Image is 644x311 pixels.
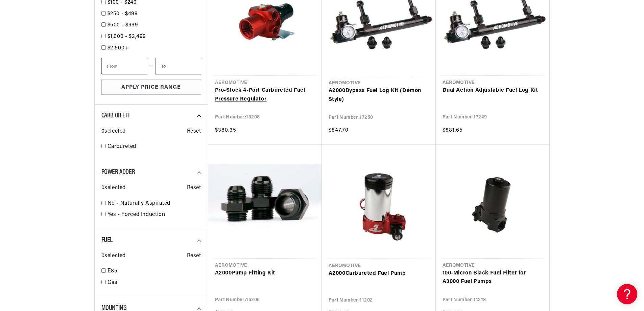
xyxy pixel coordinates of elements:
[101,58,147,74] input: From
[101,80,201,95] button: Apply Price Range
[187,127,201,136] span: Reset
[187,184,201,193] span: Reset
[101,237,113,244] span: Fuel
[443,86,543,95] a: Dual Action Adjustable Fuel Log Kit
[443,269,543,286] a: 100-Micron Black Fuel Filter for A3000 Fuel Pumps
[108,45,128,51] span: $2,500+
[329,269,429,278] a: A2000Carbureted Fuel Pump
[108,22,138,28] span: $500 - $999
[149,62,154,71] span: —
[101,252,126,261] span: 0 selected
[108,34,146,39] span: $1,000 - $2,499
[155,58,201,74] input: To
[329,87,429,104] a: A2000Bypass Fuel Log Kit (Demon Style)
[108,267,201,276] a: E85
[108,279,201,287] a: Gas
[101,184,126,193] span: 0 selected
[101,112,130,119] span: CARB or EFI
[101,127,126,136] span: 0 selected
[215,86,315,104] a: Pro-Stock 4-Port Carbureted Fuel Pressure Regulator
[108,11,138,17] span: $250 - $499
[215,269,315,278] a: A2000Pump Fitting Kit
[108,142,201,151] a: Carbureted
[187,252,201,261] span: Reset
[101,169,135,176] span: Power Adder
[108,210,201,219] a: Yes - Forced Induction
[108,199,201,208] a: No - Naturally Aspirated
